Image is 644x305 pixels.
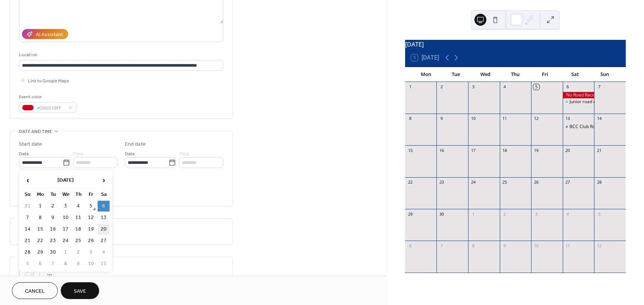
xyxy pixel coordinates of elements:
div: 28 [596,179,602,185]
div: 9 [439,116,444,121]
button: Save [61,282,99,299]
div: 10 [533,243,539,248]
td: 12 [85,212,97,223]
th: Sa [98,189,110,200]
td: 9 [47,212,59,223]
td: 26 [85,235,97,246]
td: 13 [98,212,110,223]
span: Link to Google Maps [28,77,69,85]
td: 19 [85,224,97,235]
div: 15 [407,147,413,153]
td: 2 [72,247,84,258]
div: Start date [19,140,42,148]
td: 17 [60,224,72,235]
th: Su [22,189,34,200]
div: AI Assistant [36,31,63,39]
div: Sat [560,67,590,82]
div: 7 [439,243,444,248]
td: 31 [22,201,34,212]
div: [DATE] [405,40,626,49]
td: 11 [72,212,84,223]
td: 27 [98,235,110,246]
div: 12 [533,116,539,121]
span: › [98,173,109,188]
td: 10 [60,212,72,223]
div: 2 [502,211,508,217]
div: 4 [565,211,571,217]
td: 3 [60,201,72,212]
div: Event color [19,93,75,101]
div: 18 [502,147,508,153]
td: 1 [34,201,46,212]
td: 29 [34,247,46,258]
div: Sun [590,67,620,82]
td: 4 [98,247,110,258]
div: 25 [502,179,508,185]
td: 3 [85,247,97,258]
td: 20 [98,224,110,235]
div: 11 [565,243,571,248]
div: 21 [596,147,602,153]
div: Tue [441,67,471,82]
span: Date [125,150,135,158]
td: 7 [22,212,34,223]
div: 30 [439,211,444,217]
div: 17 [470,147,476,153]
th: Th [72,189,84,200]
td: 5 [22,258,34,269]
div: 5 [596,211,602,217]
td: 10 [85,258,97,269]
td: 25 [72,235,84,246]
span: Save [74,287,86,295]
button: AI Assistant [22,29,68,39]
div: 20 [565,147,571,153]
td: 14 [22,224,34,235]
td: 24 [60,235,72,246]
td: 16 [47,224,59,235]
div: 3 [533,211,539,217]
div: 19 [533,147,539,153]
span: Time [73,150,83,158]
div: Location [19,51,222,59]
div: 4 [502,84,508,90]
div: Wed [471,67,501,82]
div: BCC Club Road Championships [569,124,634,130]
div: No Road Race - NSW Team Time Trials [563,92,594,98]
span: Date and time [19,128,52,136]
span: Date [19,150,29,158]
td: 21 [22,235,34,246]
button: Cancel [12,282,58,299]
td: 6 [98,201,110,212]
div: BCC Club Road Championships [563,124,594,130]
td: 7 [47,258,59,269]
th: Mo [34,189,46,200]
td: 1 [60,247,72,258]
div: Thu [501,67,530,82]
td: 5 [85,201,97,212]
span: Time [179,150,189,158]
div: 9 [502,243,508,248]
span: Cancel [25,287,45,295]
div: 13 [565,116,571,121]
th: Fr [85,189,97,200]
span: #D0021BFF [37,104,64,112]
div: 29 [407,211,413,217]
th: We [60,189,72,200]
td: 9 [72,258,84,269]
div: 14 [596,116,602,121]
td: 11 [98,258,110,269]
td: 6 [34,258,46,269]
td: 15 [34,224,46,235]
div: Junior road racing [569,99,606,105]
td: 2 [47,201,59,212]
div: 1 [470,211,476,217]
div: 3 [470,84,476,90]
div: 1 [407,84,413,90]
div: 6 [407,243,413,248]
div: 16 [439,147,444,153]
td: 8 [60,258,72,269]
th: Tu [47,189,59,200]
td: 30 [47,247,59,258]
div: Fri [530,67,560,82]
